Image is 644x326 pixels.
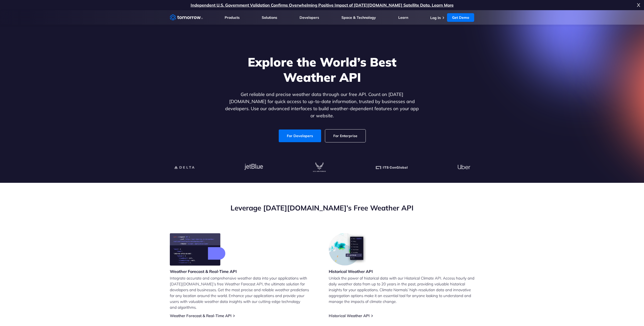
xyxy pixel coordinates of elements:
a: Get Demo [447,13,474,22]
a: Developers [300,15,319,20]
a: Space & Technology [341,15,376,20]
a: For Developers [279,129,321,142]
a: Historical Weather API [329,313,370,318]
a: Independent U.S. Government Validation Confirms Overwhelming Positive Impact of [DATE][DOMAIN_NAM... [191,3,454,8]
p: Unlock the power of historical data with our Historical Climate API. Access hourly and daily weat... [329,275,474,304]
h2: Leverage [DATE][DOMAIN_NAME]’s Free Weather API [170,203,474,213]
a: Home link [170,14,203,21]
h1: Explore the World’s Best Weather API [224,54,420,85]
p: Integrate accurate and comprehensive weather data into your applications with [DATE][DOMAIN_NAME]... [170,275,316,310]
a: Solutions [262,15,277,20]
p: Get reliable and precise weather data through our free API. Count on [DATE][DOMAIN_NAME] for quic... [224,91,420,119]
a: For Enterprise [325,129,366,142]
a: Products [225,15,240,20]
h3: Weather Forecast & Real-Time API [170,269,237,274]
a: Learn [398,15,408,20]
a: Weather Forecast & Real-Time API [170,313,232,318]
h3: Historical Weather API [329,269,373,274]
a: Log In [430,15,441,20]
